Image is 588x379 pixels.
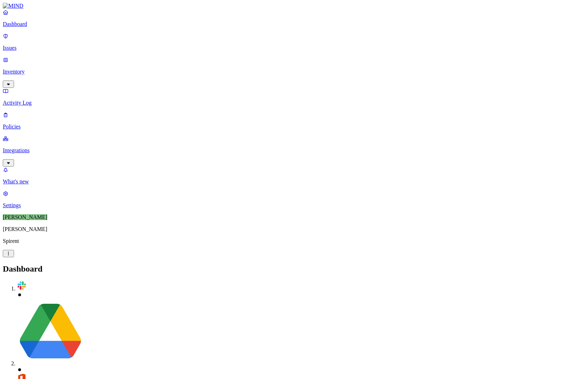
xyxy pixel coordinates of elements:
[3,124,585,130] p: Policies
[3,45,585,51] p: Issues
[17,281,27,290] img: svg%3e
[3,69,585,75] p: Inventory
[17,298,84,365] img: svg%3e
[3,57,585,87] a: Inventory
[3,112,585,130] a: Policies
[3,21,585,27] p: Dashboard
[3,100,585,106] p: Activity Log
[3,167,585,185] a: What's new
[3,88,585,106] a: Activity Log
[3,3,23,9] img: MIND
[3,264,585,274] h2: Dashboard
[3,3,585,9] a: MIND
[3,202,585,209] p: Settings
[3,214,47,220] span: [PERSON_NAME]
[3,9,585,27] a: Dashboard
[3,226,585,232] p: [PERSON_NAME]
[3,135,585,166] a: Integrations
[3,190,585,209] a: Settings
[3,238,585,244] p: Spirent
[3,178,585,185] p: What's new
[3,33,585,51] a: Issues
[3,147,585,154] p: Integrations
